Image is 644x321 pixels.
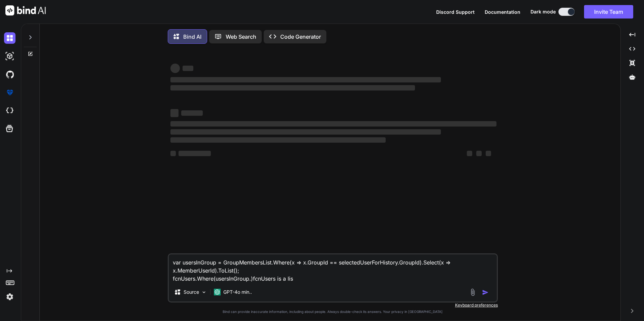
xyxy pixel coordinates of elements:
[485,8,520,15] button: Documentation
[4,87,15,98] img: premium
[530,8,556,15] span: Dark mode
[280,33,321,41] p: Code Generator
[168,302,498,308] p: Keyboard preferences
[436,8,475,15] button: Discord Support
[168,309,498,314] p: Bind can provide inaccurate information, including about people. Always double-check its answers....
[4,32,15,44] img: darkChat
[170,85,415,91] span: ‌
[485,9,520,15] span: Documentation
[5,5,46,15] img: Bind AI
[214,289,221,295] img: GPT-4o mini
[170,137,386,143] span: ‌
[170,77,441,82] span: ‌
[486,151,491,156] span: ‌
[181,110,203,116] span: ‌
[476,151,482,156] span: ‌
[183,66,193,71] span: ‌
[170,109,179,117] span: ‌
[467,151,472,156] span: ‌
[584,5,633,19] button: Invite Team
[223,289,252,295] p: GPT-4o min..
[169,254,497,283] textarea: var usersInGroup = GroupMembersList.Where(x => x.GroupId == selectedUserForHistory.GroupId).Selec...
[179,151,211,156] span: ‌
[170,129,441,135] span: ‌
[170,64,180,73] span: ‌
[226,33,256,41] p: Web Search
[183,33,201,41] p: Bind AI
[4,291,15,302] img: settings
[4,50,15,62] img: darkAi-studio
[482,289,489,296] img: icon
[4,105,15,116] img: cloudideIcon
[436,9,475,15] span: Discord Support
[469,288,477,296] img: attachment
[184,289,199,295] p: Source
[170,121,496,127] span: ‌
[201,289,207,295] img: Pick Models
[170,151,176,156] span: ‌
[4,69,15,80] img: githubDark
